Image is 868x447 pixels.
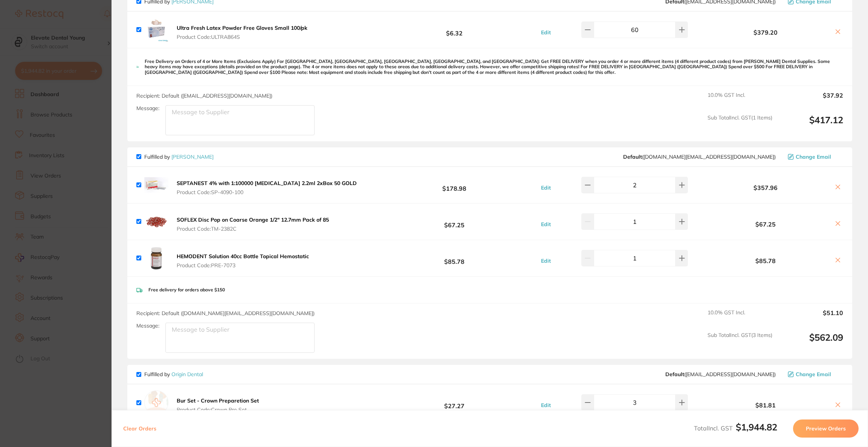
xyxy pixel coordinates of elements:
button: Clear Orders [121,419,159,438]
b: $67.25 [702,221,830,228]
button: Edit [539,257,553,264]
span: Product Code: Crown Pre Set [177,407,259,413]
b: Ultra Fresh Latex Powder Free Gloves Small 100/pk [177,24,307,31]
button: Ultra Fresh Latex Powder Free Gloves Small 100/pk Product Code:ULTRA864S [174,24,310,40]
button: HEMODENT Solution 40cc Bottle Topical Hemostatic Product Code:PRE-7073 [174,253,311,269]
b: Default [665,371,684,378]
button: Edit [539,29,553,36]
img: N2g3aGk1YQ [144,210,168,234]
span: customer.care@henryschein.com.au [623,154,776,160]
span: Product Code: SP-4090-100 [177,189,357,195]
span: Change Email [796,154,831,160]
button: Edit [539,184,553,191]
b: SOFLEX Disc Pop on Coarse Orange 1/2" 12.7mm Pack of 85 [177,216,329,223]
p: Fulfilled by [144,371,203,377]
b: $178.98 [384,178,525,192]
a: Origin Dental [171,371,203,378]
b: $6.32 [384,23,525,37]
button: SEPTANEST 4% with 1:100000 [MEDICAL_DATA] 2.2ml 2xBox 50 GOLD Product Code:SP-4090-100 [174,180,359,196]
b: $67.25 [384,214,525,228]
b: Default [623,153,642,160]
p: Free Delivery on Orders of 4 or More Items (Exclusions Apply) For [GEOGRAPHIC_DATA], [GEOGRAPHIC_... [145,59,843,75]
b: HEMODENT Solution 40cc Bottle Topical Hemostatic [177,253,309,260]
p: Fulfilled by [144,154,214,160]
output: $417.12 [778,115,843,135]
output: $562.09 [778,332,843,353]
img: ODJxN3ZhbQ [144,173,168,197]
b: $85.78 [384,251,525,265]
b: Bur Set - Crown Preparetion Set [177,397,259,404]
label: Message: [136,105,159,112]
button: Change Email [785,371,843,378]
img: cGVyMnJhMw [144,18,168,42]
span: 10.0 % GST Incl. [708,309,772,326]
output: $37.92 [778,92,843,109]
output: $51.10 [778,309,843,326]
b: $1,944.82 [736,421,777,433]
button: Bur Set - Crown Preparetion Set Product Code:Crown Pre Set [174,397,261,413]
span: 10.0 % GST Incl. [708,92,772,109]
span: Sub Total Incl. GST ( 1 Items) [708,115,772,135]
span: Total Incl. GST [694,424,777,432]
button: Edit [539,221,553,228]
b: $81.81 [702,402,830,409]
p: Free delivery for orders above $150 [148,287,225,292]
button: SOFLEX Disc Pop on Coarse Orange 1/2" 12.7mm Pack of 85 Product Code:TM-2382C [174,216,331,232]
span: Recipient: Default ( [DOMAIN_NAME][EMAIL_ADDRESS][DOMAIN_NAME] ) [136,310,315,317]
img: empty.jpg [144,390,168,415]
label: Message: [136,323,159,329]
img: aDZjMW1vaQ [144,246,168,270]
span: Product Code: TM-2382C [177,226,329,232]
span: Product Code: ULTRA864S [177,34,307,40]
b: SEPTANEST 4% with 1:100000 [MEDICAL_DATA] 2.2ml 2xBox 50 GOLD [177,180,357,187]
button: Change Email [785,153,843,160]
span: Recipient: Default ( [EMAIL_ADDRESS][DOMAIN_NAME] ) [136,92,272,99]
a: [PERSON_NAME] [171,153,214,160]
button: Edit [539,402,553,409]
b: $379.20 [702,29,830,36]
b: $27.27 [384,396,525,410]
span: info@origindental.com.au [665,371,776,377]
span: Sub Total Incl. GST ( 3 Items) [708,332,772,353]
b: $85.78 [702,257,830,264]
span: Product Code: PRE-7073 [177,262,309,268]
b: $357.96 [702,184,830,191]
button: Preview Orders [793,419,859,438]
span: Change Email [796,371,831,377]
